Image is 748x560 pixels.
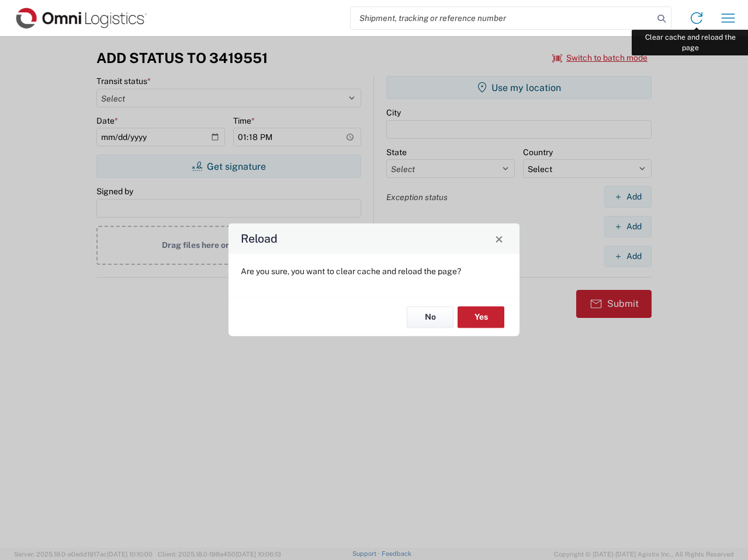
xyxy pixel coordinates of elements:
button: Close [491,230,507,247]
p: Are you sure, you want to clear cache and reload the page? [241,266,507,276]
h4: Reload [241,230,278,247]
button: Yes [458,306,504,328]
input: Shipment, tracking or reference number [351,7,653,29]
button: No [407,306,453,328]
